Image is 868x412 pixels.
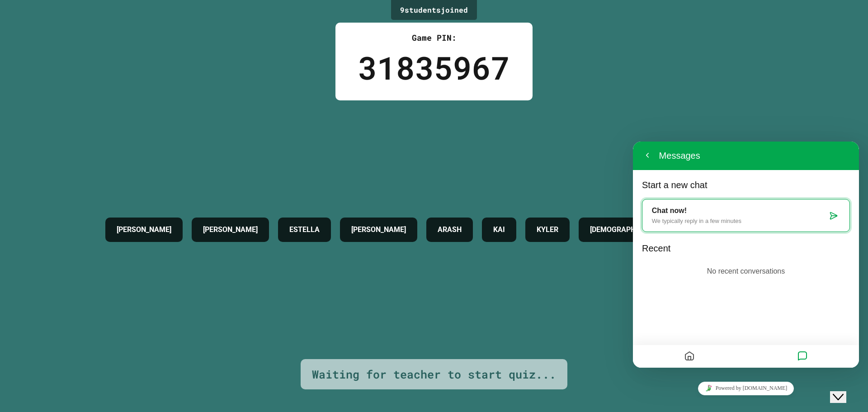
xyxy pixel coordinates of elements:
h4: KYLER [537,224,558,235]
h4: [DEMOGRAPHIC_DATA] [590,224,665,235]
iframe: chat widget [633,378,859,398]
h4: [PERSON_NAME] [203,224,258,235]
h4: ARASH [438,224,462,235]
h4: ESTELLA [289,224,320,235]
h4: [PERSON_NAME] [351,224,406,235]
div: 31835967 [358,44,510,91]
div: Game PIN: [358,32,510,44]
iframe: chat widget [633,142,859,368]
h4: KAI [493,224,505,235]
div: Waiting for teacher to start quiz... [312,366,556,383]
h4: [PERSON_NAME] [117,224,171,235]
iframe: chat widget [830,376,859,403]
